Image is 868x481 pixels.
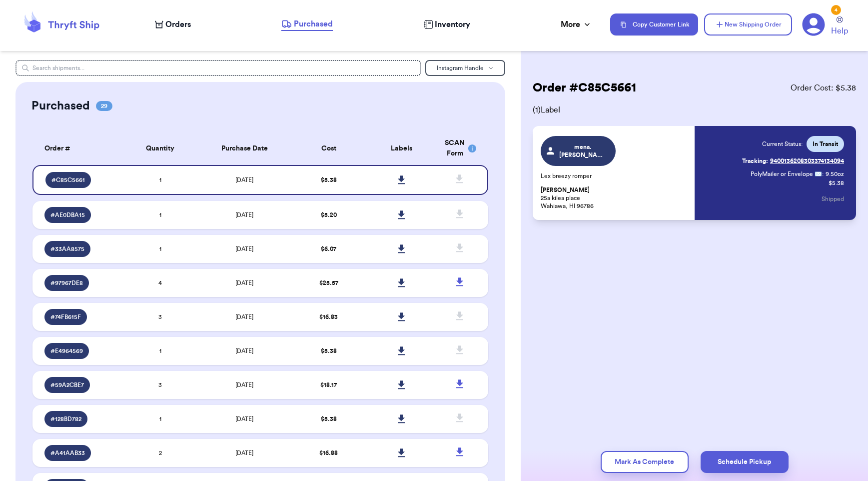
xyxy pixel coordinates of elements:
[762,140,803,148] span: Current Status:
[32,132,123,165] th: Order #
[50,449,85,457] span: # A41AAB33
[610,13,698,35] button: Copy Customer Link
[321,348,337,354] span: $ 5.38
[50,415,81,423] span: # 128BD782
[561,18,592,30] div: More
[831,25,848,37] span: Help
[829,179,844,187] p: $ 5.38
[50,211,85,219] span: # AE0DBA15
[96,101,112,111] span: 29
[51,176,85,184] span: # C85C5661
[159,246,161,252] span: 1
[831,5,841,15] div: 4
[235,280,253,286] span: [DATE]
[533,80,636,96] h2: Order # C85C5661
[281,18,333,31] a: Purchased
[751,171,822,177] span: PolyMailer or Envelope ✉️
[541,172,688,180] p: Lex breezy romper
[50,313,81,321] span: # 74FB615F
[319,280,338,286] span: $ 25.57
[235,177,253,183] span: [DATE]
[321,246,336,252] span: $ 6.07
[425,60,505,76] button: Instagram Handle
[813,140,838,148] span: In Transit
[444,138,476,159] div: SCAN Form
[802,13,825,36] a: 4
[826,170,844,178] span: 9.50 oz
[235,314,253,320] span: [DATE]
[235,450,253,456] span: [DATE]
[437,65,484,71] span: Instagram Handle
[196,132,292,165] th: Purchase Date
[292,132,365,165] th: Cost
[159,212,161,218] span: 1
[822,188,844,210] button: Shipped
[15,60,421,76] input: Search shipments...
[235,416,253,422] span: [DATE]
[365,132,438,165] th: Labels
[319,450,338,456] span: $ 16.88
[124,132,197,165] th: Quantity
[158,314,162,320] span: 3
[541,186,590,194] span: [PERSON_NAME]
[159,416,161,422] span: 1
[704,13,792,35] button: New Shipping Order
[235,382,253,388] span: [DATE]
[742,157,768,165] span: Tracking:
[235,348,253,354] span: [DATE]
[321,212,337,218] span: $ 5.20
[791,82,856,94] span: Order Cost: $ 5.38
[533,104,856,116] span: ( 1 ) Label
[158,382,162,388] span: 3
[50,347,83,355] span: # E4964569
[319,314,338,320] span: $ 16.83
[158,280,162,286] span: 4
[559,143,607,159] span: mena.[PERSON_NAME].thrifts
[165,18,191,30] span: Orders
[321,177,337,183] span: $ 5.38
[601,451,689,473] button: Mark As Complete
[155,18,191,30] a: Orders
[50,245,84,253] span: # 33AA8575
[159,348,161,354] span: 1
[701,451,789,473] button: Schedule Pickup
[742,153,844,169] a: Tracking:9400136208303374134094
[294,18,333,30] span: Purchased
[822,170,824,178] span: :
[235,246,253,252] span: [DATE]
[31,98,90,114] h2: Purchased
[159,450,162,456] span: 2
[541,186,688,210] p: 25a kilea place Wahiawa, HI 96786
[435,18,470,30] span: Inventory
[321,416,337,422] span: $ 5.38
[831,16,848,37] a: Help
[159,177,161,183] span: 1
[320,382,337,388] span: $ 18.17
[235,212,253,218] span: [DATE]
[50,279,83,287] span: # 97967DE8
[50,381,84,389] span: # 59A2CBE7
[424,18,470,30] a: Inventory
